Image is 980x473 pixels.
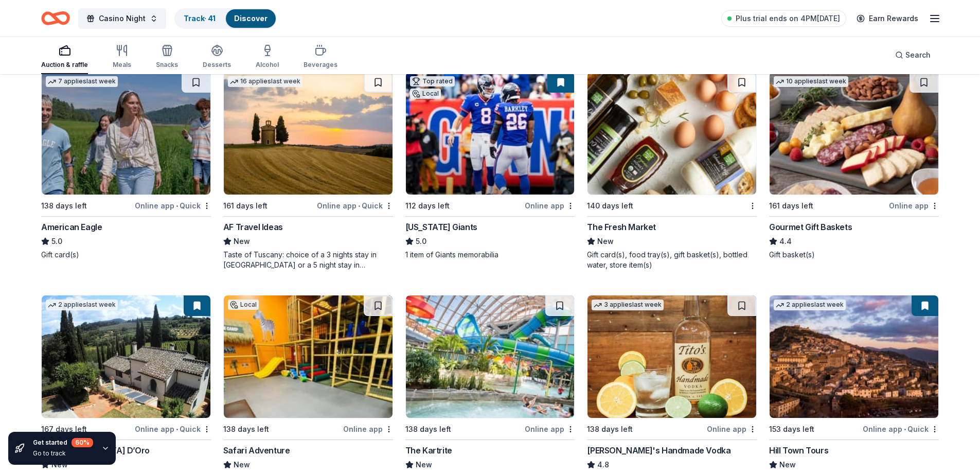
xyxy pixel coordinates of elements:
[41,40,88,74] button: Auction & raffle
[78,8,166,29] button: Casino Night
[41,423,87,435] div: 167 days left
[769,444,828,457] div: Hill Town Tours
[850,9,924,28] a: Earn Rewards
[256,61,279,69] div: Alcohol
[416,459,432,471] span: New
[224,72,393,195] img: Image for AF Travel Ideas
[406,295,575,418] img: Image for The Kartrite
[525,199,575,212] div: Online app
[304,61,337,69] div: Beverages
[769,221,852,233] div: Gourmet Gift Baskets
[405,200,450,212] div: 112 days left
[304,40,337,74] button: Beverages
[113,61,131,69] div: Meals
[410,89,441,99] div: Local
[770,72,938,195] img: Image for Gourmet Gift Baskets
[587,423,633,435] div: 138 days left
[176,425,178,433] span: •
[358,202,360,210] span: •
[769,200,813,212] div: 161 days left
[234,459,250,471] span: New
[416,235,426,248] span: 5.0
[256,40,279,74] button: Alcohol
[774,300,846,310] div: 2 applies last week
[223,72,393,270] a: Image for AF Travel Ideas16 applieslast week161 days leftOnline app•QuickAF Travel IdeasNewTaste ...
[42,72,210,195] img: Image for American Eagle
[317,199,393,212] div: Online app Quick
[887,45,939,65] button: Search
[46,300,118,310] div: 2 applies last week
[770,295,938,418] img: Image for Hill Town Tours
[597,459,609,471] span: 4.8
[343,423,393,435] div: Online app
[863,423,939,435] div: Online app Quick
[72,438,93,447] div: 60 %
[223,423,269,435] div: 138 days left
[587,221,656,233] div: The Fresh Market
[234,14,268,23] a: Discover
[889,199,939,212] div: Online app
[33,449,93,458] div: Go to track
[228,300,259,310] div: Local
[587,200,633,212] div: 140 days left
[41,61,88,69] div: Auction & raffle
[135,199,211,212] div: Online app Quick
[774,76,848,87] div: 10 applies last week
[769,423,814,435] div: 153 days left
[223,250,393,270] div: Taste of Tuscany: choice of a 3 nights stay in [GEOGRAPHIC_DATA] or a 5 night stay in [GEOGRAPHIC...
[769,250,939,260] div: Gift basket(s)
[184,14,216,23] a: Track· 41
[156,61,178,69] div: Snacks
[156,40,178,74] button: Snacks
[405,423,451,435] div: 138 days left
[779,459,796,471] span: New
[174,8,277,29] button: Track· 41Discover
[779,235,792,248] span: 4.4
[41,250,211,260] div: Gift card(s)
[769,72,939,260] a: Image for Gourmet Gift Baskets10 applieslast week161 days leftOnline appGourmet Gift Baskets4.4Gi...
[42,295,210,418] img: Image for Villa Sogni D’Oro
[228,76,302,87] div: 16 applies last week
[51,235,62,248] span: 5.0
[592,300,664,310] div: 3 applies last week
[405,221,477,233] div: [US_STATE] Giants
[405,444,452,457] div: The Kartrite
[41,221,102,233] div: American Eagle
[707,423,757,435] div: Online app
[224,295,393,418] img: Image for Safari Adventure
[135,423,211,435] div: Online app Quick
[405,72,575,260] a: Image for New York GiantsTop ratedLocal112 days leftOnline app[US_STATE] Giants5.01 item of Giant...
[223,200,268,212] div: 161 days left
[587,444,730,457] div: [PERSON_NAME]'s Handmade Vodka
[41,6,70,30] a: Home
[234,235,250,248] span: New
[41,72,211,260] a: Image for American Eagle7 applieslast week138 days leftOnline app•QuickAmerican Eagle5.0Gift card(s)
[203,40,231,74] button: Desserts
[905,49,931,61] span: Search
[405,250,575,260] div: 1 item of Giants memorabilia
[410,76,455,86] div: Top rated
[113,40,131,74] button: Meals
[33,438,93,447] div: Get started
[176,202,178,210] span: •
[223,221,283,233] div: AF Travel Ideas
[223,444,290,457] div: Safari Adventure
[99,12,146,25] span: Casino Night
[736,12,840,25] span: Plus trial ends on 4PM[DATE]
[904,425,906,433] span: •
[597,235,614,248] span: New
[587,72,756,195] img: Image for The Fresh Market
[406,72,575,195] img: Image for New York Giants
[525,423,575,435] div: Online app
[46,76,118,87] div: 7 applies last week
[587,295,756,418] img: Image for Tito's Handmade Vodka
[587,72,757,270] a: Image for The Fresh Market140 days leftThe Fresh MarketNewGift card(s), food tray(s), gift basket...
[203,61,231,69] div: Desserts
[721,10,846,27] a: Plus trial ends on 4PM[DATE]
[587,250,757,270] div: Gift card(s), food tray(s), gift basket(s), bottled water, store item(s)
[41,200,87,212] div: 138 days left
